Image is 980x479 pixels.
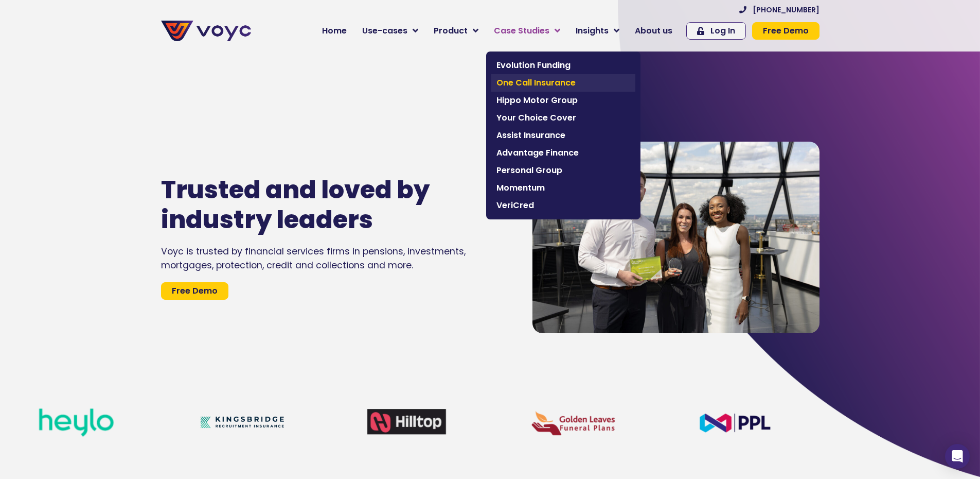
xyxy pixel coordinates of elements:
[434,25,468,37] span: Product
[635,25,672,37] span: About us
[739,6,819,13] a: [PHONE_NUMBER]
[496,182,630,194] span: Momentum
[496,112,630,124] span: Your Choice Cover
[496,59,630,72] span: Evolution Funding
[710,27,735,35] span: Log In
[491,127,635,144] a: Assist Insurance
[362,25,407,37] span: Use-cases
[491,109,635,127] a: Your Choice Cover
[627,21,680,41] a: About us
[426,21,486,41] a: Product
[161,175,471,234] h1: Trusted and loved by industry leaders
[491,74,635,92] a: One Call Insurance
[486,21,568,41] a: Case Studies
[496,94,630,107] span: Hippo Motor Group
[491,92,635,109] a: Hippo Motor Group
[491,197,635,214] a: VeriCred
[491,144,635,162] a: Advantage Finance
[496,147,630,159] span: Advantage Finance
[494,25,549,37] span: Case Studies
[354,21,426,41] a: Use-cases
[945,444,970,469] div: Open Intercom Messenger
[496,164,630,177] span: Personal Group
[161,21,251,41] img: voyc-full-logo
[576,25,609,37] span: Insights
[496,199,630,212] span: VeriCred
[763,27,809,35] span: Free Demo
[322,25,347,37] span: Home
[161,282,228,300] a: Free Demo
[172,287,218,295] span: Free Demo
[314,21,354,41] a: Home
[496,77,630,89] span: One Call Insurance
[496,129,630,142] span: Assist Insurance
[753,6,819,13] span: [PHONE_NUMBER]
[491,162,635,179] a: Personal Group
[686,22,746,40] a: Log In
[491,57,635,74] a: Evolution Funding
[491,179,635,197] a: Momentum
[161,245,502,272] div: Voyc is trusted by financial services firms in pensions, investments, mortgages, protection, cred...
[752,22,819,40] a: Free Demo
[568,21,627,41] a: Insights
